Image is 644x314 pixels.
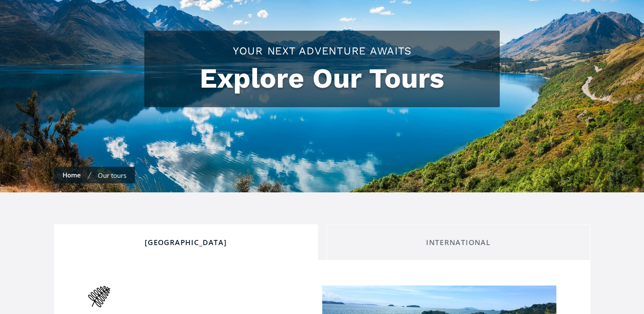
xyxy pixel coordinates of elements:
[334,238,583,247] div: International
[61,238,311,247] div: [GEOGRAPHIC_DATA]
[63,171,81,179] a: Home
[153,43,491,58] h2: Your Next Adventure Awaits
[54,167,135,183] nav: breadcrumbs
[153,63,491,94] h1: Explore Our Tours
[98,171,126,180] div: Our tours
